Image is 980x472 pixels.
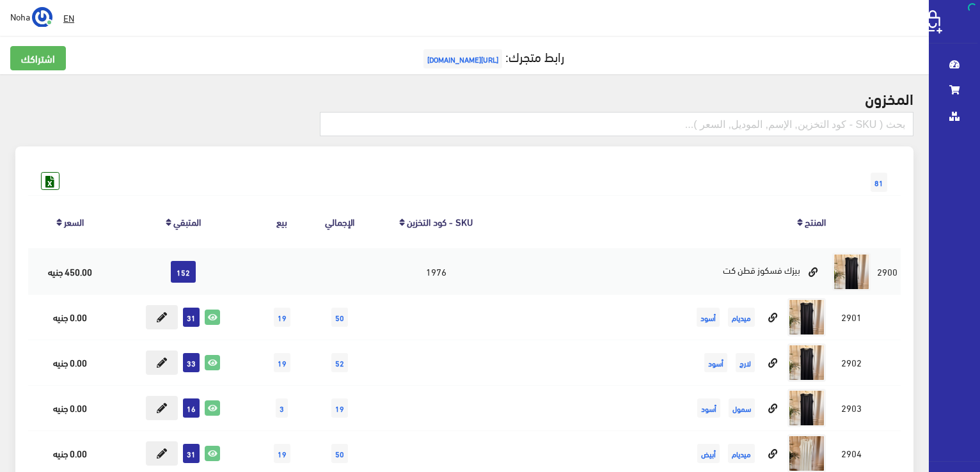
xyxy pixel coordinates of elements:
[729,398,755,418] span: سمول
[874,249,901,295] td: 2900
[310,195,370,248] th: اﻹجمالي
[183,444,200,463] span: 31
[173,212,201,230] a: المتبقي
[274,444,290,463] span: 19
[697,308,720,327] span: أسود
[370,249,503,295] td: 1976
[805,212,826,230] a: المنتج
[10,46,66,70] a: اشتراكك
[697,398,720,418] span: أسود
[331,353,348,372] span: 52
[697,444,720,463] span: أبيض
[183,398,200,418] span: 16
[832,253,871,291] img: byzk-fskoz-ktn-kt.jpg
[10,6,52,27] a: ... Noha
[331,398,348,418] span: 19
[871,173,887,192] span: 81
[320,112,913,136] input: بحث ( SKU - كود التخزين, الإسم, الموديل, السعر )...
[728,308,755,327] span: ميديام
[64,212,84,230] a: السعر
[502,249,828,295] td: بيزك فسكوز قطن كت
[28,340,112,385] td: 0.00 جنيه
[704,353,727,372] span: أسود
[407,212,473,230] a: SKU - كود التخزين
[276,398,288,418] span: 3
[63,10,74,26] u: EN
[829,340,874,385] td: 2902
[15,90,913,106] h2: المخزون
[28,385,112,430] td: 0.00 جنيه
[736,353,755,372] span: لارج
[58,6,79,29] a: EN
[32,7,52,28] img: ...
[728,444,755,463] span: ميديام
[829,294,874,340] td: 2901
[423,49,502,68] span: [URL][DOMAIN_NAME]
[787,389,826,427] img: byzk-fskoz-ktn-kt.jpg
[274,308,290,327] span: 19
[274,353,290,372] span: 19
[171,261,196,283] span: 152
[10,8,30,24] span: Noha
[183,353,200,372] span: 33
[829,385,874,430] td: 2903
[420,44,564,68] a: رابط متجرك:[URL][DOMAIN_NAME]
[331,308,348,327] span: 50
[787,343,826,382] img: byzk-fskoz-ktn-kt.jpg
[183,308,200,327] span: 31
[331,444,348,463] span: 50
[787,298,826,336] img: byzk-fskoz-ktn-kt.jpg
[254,195,310,248] th: بيع
[28,249,112,295] td: 450.00 جنيه
[28,294,112,340] td: 0.00 جنيه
